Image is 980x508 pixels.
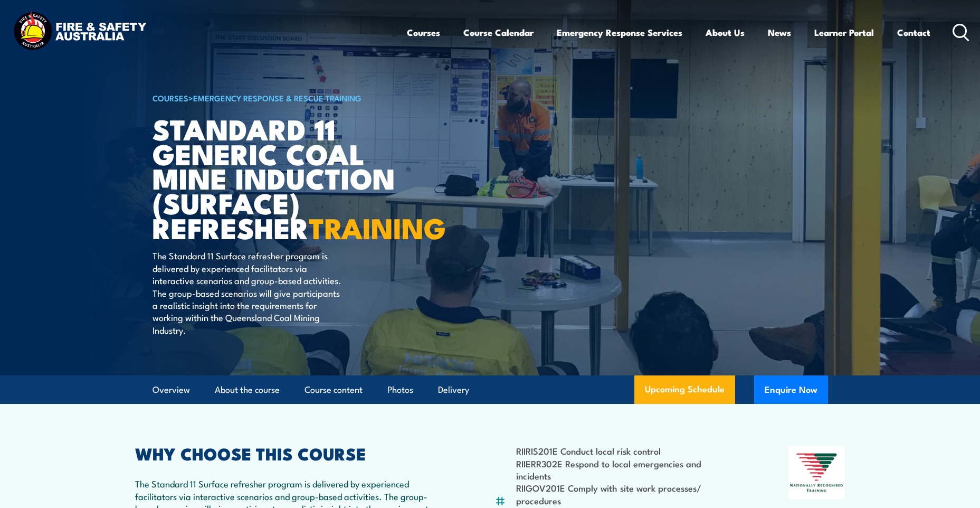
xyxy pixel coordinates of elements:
a: Course Calendar [463,18,534,46]
a: Photos [387,376,413,404]
h6: > [153,91,413,104]
h1: Standard 11 Generic Coal Mine Induction (Surface) Refresher [153,116,413,240]
a: Contact [897,18,930,46]
a: COURSES [153,92,188,104]
a: Delivery [438,376,469,404]
strong: TRAINING [309,205,446,249]
li: RIIERR302E Respond to local emergencies and incidents [516,457,737,482]
li: RIIGOV201E Comply with site work processes/ procedures [516,482,737,506]
a: About Us [706,18,745,46]
a: Courses [407,18,440,46]
a: Emergency Response & Rescue Training [193,92,361,104]
a: Overview [153,376,190,404]
h2: WHY CHOOSE THIS COURSE [135,446,443,460]
button: Enquire Now [754,375,828,404]
a: News [768,18,791,46]
a: About the course [215,376,280,404]
p: The Standard 11 Surface refresher program is delivered by experienced facilitators via interactiv... [153,249,345,336]
img: Nationally Recognised Training logo. [788,446,845,500]
a: Upcoming Schedule [634,375,735,404]
a: Course content [305,376,363,404]
a: Learner Portal [814,18,874,46]
a: Emergency Response Services [557,18,682,46]
li: RIIRIS201E Conduct local risk control [516,445,737,457]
